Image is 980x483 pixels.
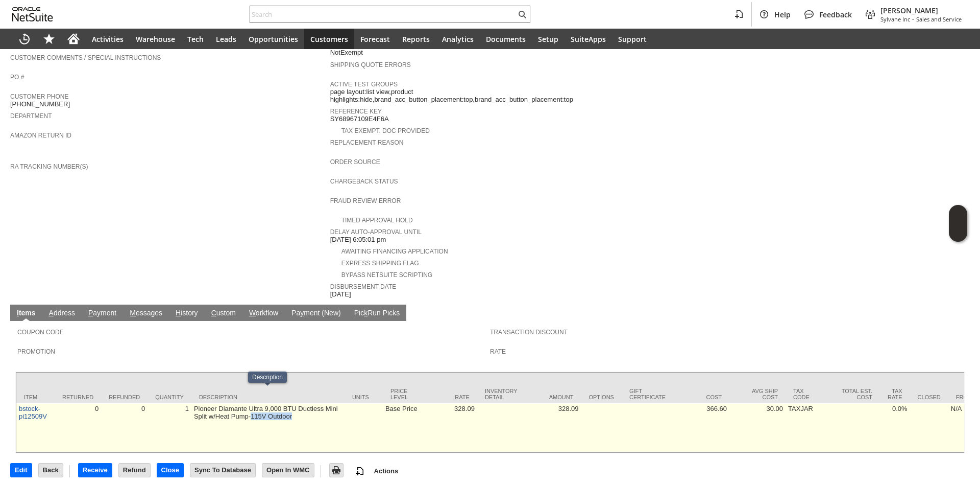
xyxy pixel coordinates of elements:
a: History [173,309,201,318]
a: Opportunities [242,29,304,49]
a: Tech [181,29,210,49]
div: Rate [429,394,470,400]
a: Amazon Return ID [10,132,71,139]
a: Department [10,112,52,120]
span: y [300,309,304,317]
a: bstock-pi12509V [19,405,47,420]
svg: logo [12,7,53,21]
div: Returned [62,394,93,400]
div: Closed [918,394,941,400]
div: Options [589,394,614,400]
a: Tax Exempt. Doc Provided [341,127,430,134]
a: Reference Key [330,108,382,115]
span: [PHONE_NUMBER] [10,100,70,108]
div: Total Est. Cost [831,388,872,400]
a: Promotion [17,348,55,355]
input: Edit [11,464,32,477]
a: Coupon Code [17,329,64,336]
a: Timed Approval Hold [341,217,413,224]
a: Analytics [436,29,480,49]
a: Replacement reason [330,139,404,146]
span: H [176,309,181,317]
input: Open In WMC [262,464,314,477]
a: Forecast [354,29,396,49]
span: Tech [187,34,204,44]
a: Address [46,309,78,318]
span: A [49,309,54,317]
a: Home [61,29,86,49]
td: 0 [101,403,148,452]
input: Back [39,464,63,477]
a: Awaiting Financing Application [341,248,448,255]
input: Search [250,8,516,20]
td: 1 [148,403,191,452]
a: Express Shipping Flag [341,260,419,267]
td: 30.00 [729,403,786,452]
span: [DATE] 6:05:01 pm [330,236,386,244]
td: TAXJAR [786,403,824,452]
svg: Shortcuts [43,33,55,45]
div: Description [199,394,337,400]
a: Unrolled view on [951,307,964,319]
span: - [912,15,914,23]
span: Analytics [442,34,474,44]
svg: Recent Records [18,33,31,45]
svg: Home [67,33,80,45]
a: RA Tracking Number(s) [10,163,88,170]
a: Active Test Groups [330,81,398,88]
span: Opportunities [249,34,298,44]
span: I [17,309,19,317]
div: Description [252,374,283,381]
span: Setup [538,34,558,44]
div: Gift Certificate [629,388,666,400]
span: [DATE] [330,290,351,298]
div: Amount [532,394,573,400]
span: Documents [486,34,526,44]
svg: Search [516,8,528,20]
img: Print [330,464,342,476]
span: Sales and Service [916,15,962,23]
td: Pioneer Diamante Ultra 9,000 BTU Ductless Mini Split w/Heat Pump-115V Outdoor [191,403,345,452]
a: Actions [370,467,403,475]
a: PO # [10,74,24,81]
span: P [88,309,93,317]
span: Customers [310,34,348,44]
a: Warehouse [130,29,181,49]
td: 328.09 [525,403,581,452]
td: Base Price [383,403,421,452]
div: Inventory Detail [485,388,518,400]
span: Leads [216,34,236,44]
a: Customer Phone [10,93,68,100]
a: Activities [86,29,130,49]
a: Documents [480,29,532,49]
input: Refund [119,464,150,477]
a: Customers [304,29,354,49]
a: Messages [127,309,165,318]
div: Units [352,394,375,400]
a: Disbursement Date [330,283,397,290]
a: Fraud Review Error [330,197,401,204]
div: Refunded [109,394,140,400]
a: PickRun Picks [352,309,402,318]
span: Reports [402,34,430,44]
div: Price Level [390,388,413,400]
a: SuiteApps [565,29,612,49]
div: Tax Code [793,388,816,400]
div: Tax Rate [888,388,902,400]
td: 0 [55,403,101,452]
a: Setup [532,29,565,49]
iframe: Click here to launch Oracle Guided Learning Help Panel [949,205,967,242]
div: Quantity [155,394,184,400]
div: Shortcuts [37,29,61,49]
a: Custom [209,309,238,318]
span: Help [774,10,791,19]
a: Delay Auto-Approval Until [330,228,422,236]
td: 0.0% [880,403,910,452]
a: Payment (New) [289,309,343,318]
a: Leads [210,29,242,49]
span: Forecast [360,34,390,44]
input: Sync To Database [190,464,255,477]
a: Shipping Quote Errors [330,61,411,68]
a: Payment [86,309,119,318]
td: 366.60 [673,403,729,452]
